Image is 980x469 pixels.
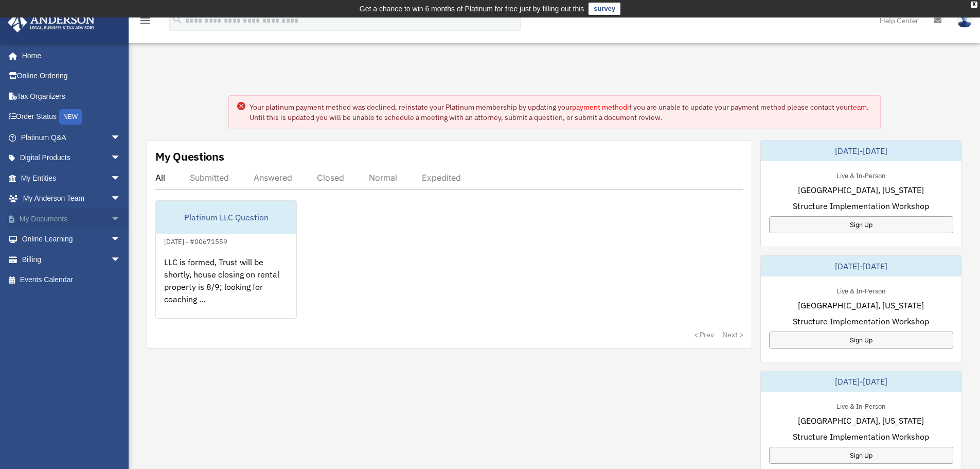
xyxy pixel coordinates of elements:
[422,172,461,183] div: Expedited
[111,188,131,210] span: arrow_drop_down
[250,102,872,123] div: Your platinum payment method was declined, reinstate your Platinum membership by updating your if...
[111,127,131,148] span: arrow_drop_down
[111,229,131,250] span: arrow_drop_down
[572,102,627,112] a: payment method
[139,14,151,27] i: menu
[793,200,929,212] span: Structure Implementation Workshop
[798,184,924,196] span: [GEOGRAPHIC_DATA], [US_STATE]
[828,400,894,411] div: Live & In-Person
[369,172,397,183] div: Normal
[798,299,924,311] span: [GEOGRAPHIC_DATA], [US_STATE]
[111,148,131,169] span: arrow_drop_down
[957,13,972,28] img: User Pic
[828,285,894,296] div: Live & In-Person
[7,66,136,86] a: Online Ordering
[7,270,136,290] a: Events Calendar
[828,169,894,180] div: Live & In-Person
[111,249,131,270] span: arrow_drop_down
[761,141,961,161] div: [DATE]-[DATE]
[155,149,224,164] div: My Questions
[7,168,136,188] a: My Entitiesarrow_drop_down
[7,127,136,148] a: Platinum Q&Aarrow_drop_down
[769,447,953,464] a: Sign Up
[850,102,867,112] a: team
[156,248,296,328] div: LLC is formed, Trust will be shortly, house closing on rental property is 8/9; looking for coachi...
[156,235,236,246] div: [DATE] - #00671559
[7,209,136,229] a: My Documentsarrow_drop_down
[59,109,82,125] div: NEW
[971,2,977,8] div: close
[589,3,620,15] a: survey
[769,332,953,349] a: Sign Up
[139,18,151,27] a: menu
[190,172,229,183] div: Submitted
[7,188,136,209] a: My Anderson Teamarrow_drop_down
[769,216,953,233] a: Sign Up
[7,45,131,66] a: Home
[7,86,136,107] a: Tax Organizers
[360,3,584,15] div: Get a chance to win 6 months of Platinum for free just by filling out this
[793,430,929,443] span: Structure Implementation Workshop
[111,209,131,230] span: arrow_drop_down
[317,172,344,183] div: Closed
[156,201,296,234] div: Platinum LLC Question
[798,414,924,427] span: [GEOGRAPHIC_DATA], [US_STATE]
[5,12,98,32] img: Anderson Advisors Platinum Portal
[7,249,136,270] a: Billingarrow_drop_down
[172,14,183,25] i: search
[254,172,292,183] div: Answered
[7,229,136,250] a: Online Learningarrow_drop_down
[761,256,961,276] div: [DATE]-[DATE]
[761,371,961,392] div: [DATE]-[DATE]
[155,172,165,183] div: All
[155,200,297,319] a: Platinum LLC Question[DATE] - #00671559LLC is formed, Trust will be shortly, house closing on ren...
[793,315,929,327] span: Structure Implementation Workshop
[111,168,131,189] span: arrow_drop_down
[7,148,136,168] a: Digital Productsarrow_drop_down
[7,107,136,128] a: Order StatusNEW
